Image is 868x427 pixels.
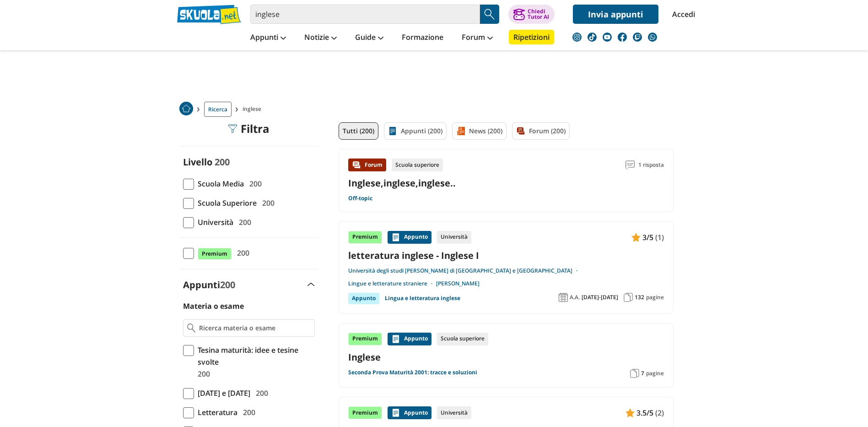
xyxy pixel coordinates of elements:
button: Search Button [480,5,499,24]
a: Off-topic [348,195,372,202]
img: Pagine [624,293,633,302]
a: Lingua e letteratura inglese [385,293,460,304]
a: Appunti (200) [384,122,447,140]
span: 200 [235,216,251,228]
input: Cerca appunti, riassunti o versioni [250,5,480,24]
img: Ricerca materia o esame [187,323,196,333]
img: Appunti filtro contenuto [388,126,397,136]
a: Invia appunti [573,5,658,24]
span: Tesina maturità: idee e tesine svolte [194,344,315,368]
div: Appunto [388,333,431,345]
a: Formazione [399,30,446,46]
span: 1 risposta [638,159,664,171]
span: 200 [239,406,255,418]
span: Premium [198,248,232,260]
a: Appunti [248,30,288,46]
a: letteratura inglese - Inglese I [348,249,664,262]
span: Letteratura [194,406,237,418]
label: Materia o esame [183,301,244,311]
a: Forum (200) [512,122,570,140]
div: Premium [348,406,382,419]
a: Notizie [302,30,339,46]
span: 3.5/5 [636,407,653,419]
span: 200 [220,279,235,291]
span: Scuola Media [194,178,244,190]
div: Appunto [348,293,379,304]
span: Università [194,216,233,228]
span: A.A. [570,294,580,301]
span: 7 [641,370,644,377]
img: Appunti contenuto [391,408,400,417]
img: Appunti contenuto [391,334,400,344]
div: Appunto [388,231,431,244]
span: [DATE]-[DATE] [582,294,618,301]
div: Appunto [388,406,431,419]
a: Lingue e letterature straniere [348,280,436,287]
img: Forum filtro contenuto [516,126,525,136]
div: Università [437,231,471,244]
div: Scuola superiore [437,333,488,345]
input: Ricerca materia o esame [199,323,310,333]
img: Appunti contenuto [631,233,641,242]
a: Ripetizioni [509,30,554,44]
span: inglese [243,102,265,117]
span: 200 [194,368,210,380]
img: twitch [633,33,642,42]
div: Chiedi Tutor AI [528,9,549,20]
a: Forum [459,30,495,46]
img: Anno accademico [559,293,568,302]
span: (1) [655,231,664,243]
span: (2) [655,407,664,419]
span: 200 [252,387,268,399]
span: 132 [635,294,644,301]
span: 200 [215,156,230,168]
img: youtube [603,33,612,42]
div: Filtra [228,122,270,135]
a: Seconda Prova Maturità 2001: tracce e soluzioni [348,369,477,376]
a: News (200) [452,122,507,140]
img: facebook [618,33,627,42]
img: News filtro contenuto [456,126,465,136]
img: Apri e chiudi sezione [307,283,315,286]
img: Forum contenuto [352,160,361,170]
img: Appunti contenuto [391,233,400,242]
div: Premium [348,231,382,244]
div: Forum [348,159,386,171]
span: pagine [646,294,664,301]
img: Filtra filtri mobile [228,124,237,133]
img: Home [179,102,193,115]
img: instagram [572,33,582,42]
span: 200 [246,178,262,190]
img: Pagine [630,369,639,378]
a: Inglese [348,351,664,363]
a: Inglese,inglese,inglese.. [348,177,456,189]
label: Livello [183,156,212,168]
span: Scuola Superiore [194,197,257,209]
a: Ricerca [204,102,232,117]
a: Università degli studi [PERSON_NAME] di [GEOGRAPHIC_DATA] e [GEOGRAPHIC_DATA] [348,267,581,274]
span: 200 [233,247,249,259]
a: Tutti (200) [339,122,378,140]
a: Guide [353,30,386,46]
a: [PERSON_NAME] [436,280,480,287]
img: tiktok [588,33,597,42]
label: Appunti [183,279,235,291]
img: Appunti contenuto [625,408,635,417]
button: ChiediTutor AI [508,5,555,24]
span: 3/5 [642,231,653,243]
div: Scuola superiore [392,159,443,171]
img: WhatsApp [648,33,657,42]
span: 200 [259,197,275,209]
div: Università [437,406,471,419]
a: Home [179,102,193,117]
div: Premium [348,333,382,345]
a: Accedi [672,5,691,24]
span: pagine [646,370,664,377]
img: Cerca appunti, riassunti o versioni [483,7,496,21]
span: [DATE] e [DATE] [194,387,250,399]
img: Commenti lettura [625,160,635,170]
